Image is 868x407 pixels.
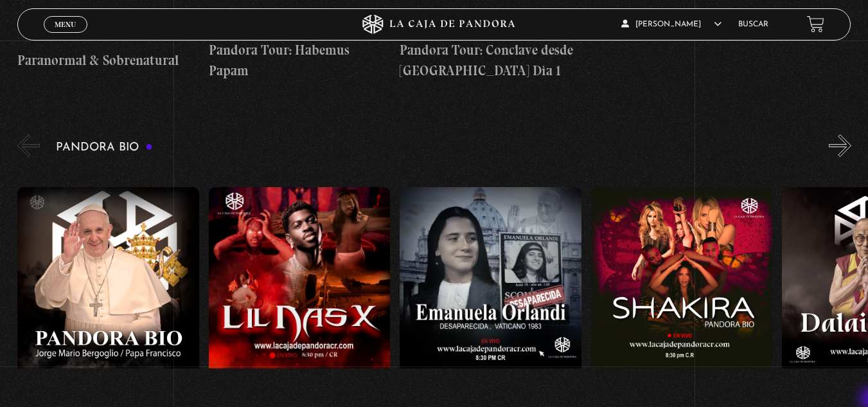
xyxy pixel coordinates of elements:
[50,31,80,40] span: Cerrar
[55,21,76,28] span: Menu
[807,15,824,33] a: View your shopping cart
[17,134,40,157] button: Previous
[400,40,581,80] h4: Pandora Tour: Conclave desde [GEOGRAPHIC_DATA] Dia 1
[621,21,722,28] span: [PERSON_NAME]
[209,40,391,80] h4: Pandora Tour: Habemus Papam
[56,141,153,154] h3: Pandora Bio
[738,21,768,28] a: Buscar
[829,134,851,157] button: Next
[17,50,199,71] h4: Paranormal & Sobrenatural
